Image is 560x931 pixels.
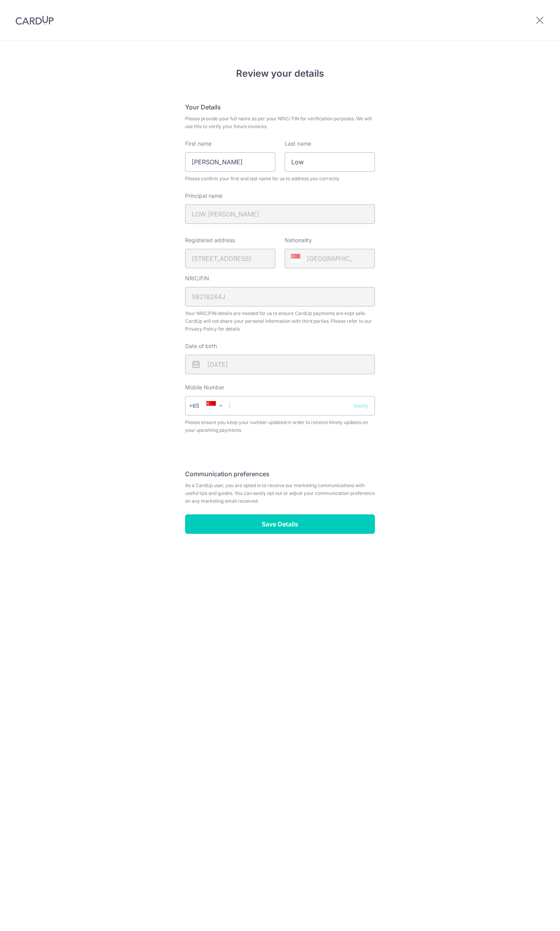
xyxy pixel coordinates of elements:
[185,310,375,333] span: Your NRIC/FIN details are needed for us to ensure CardUp payments are kept safe. CardUp will not ...
[285,140,311,148] label: Last name
[185,419,375,434] span: Please ensure you keep your number updated in order to receive timely updates on your upcoming pa...
[185,275,209,282] label: NRIC/FIN
[185,482,375,505] span: As a CardUp user, you are opted in to receive our marketing communications with useful tips and g...
[185,469,375,479] h5: Communication preferences
[185,152,275,172] input: First Name
[185,514,375,534] input: Save Details
[185,192,222,200] label: Principal name
[185,102,375,112] h5: Your Details
[185,140,212,148] label: First name
[285,152,375,172] input: Last name
[185,175,375,183] span: Please confirm your first and last name for us to address you correctly
[285,236,312,244] label: Nationality
[185,236,235,244] label: Registered address
[353,402,369,410] button: Verify
[189,401,210,410] span: +65
[185,384,224,391] label: Mobile Number
[185,115,375,130] span: Please provide your full name as per your NRIC/ FIN for verification purposes. We will use this t...
[185,342,217,350] label: Date of birth
[16,16,54,25] img: CardUp
[510,908,552,927] iframe: Opens a widget where you can find more information
[185,67,375,81] h4: Review your details
[191,401,210,410] span: +65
